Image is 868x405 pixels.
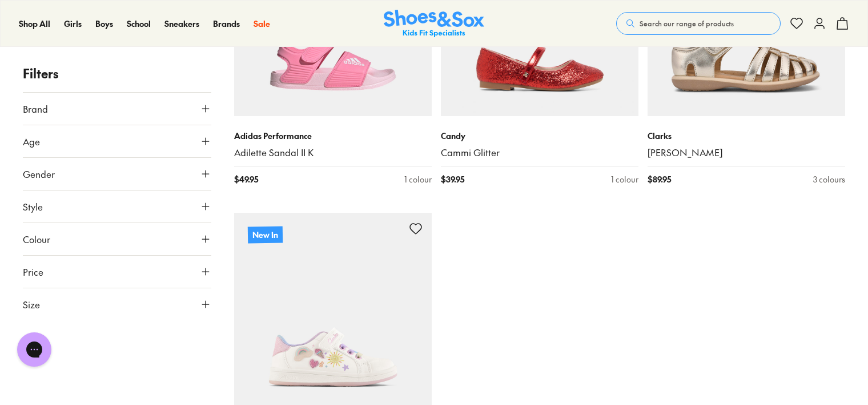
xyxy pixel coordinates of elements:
span: Size [23,297,40,311]
span: Search our range of products [640,18,734,29]
span: $ 89.95 [648,173,671,185]
div: 1 colour [404,173,432,185]
div: 3 colours [813,173,845,185]
span: $ 39.95 [441,173,464,185]
span: $ 49.95 [234,173,258,185]
img: SNS_Logo_Responsive.svg [384,10,484,38]
a: Girls [64,18,82,30]
span: Style [23,200,43,213]
button: Search our range of products [616,12,781,35]
iframe: Gorgias live chat messenger [11,328,57,371]
button: Style [23,190,211,223]
span: Brand [23,102,48,116]
span: Age [23,134,40,148]
button: Colour [23,223,211,255]
a: Adilette Sandal II K [234,146,432,159]
a: Brands [213,18,240,30]
span: Colour [23,232,50,246]
a: School [127,18,151,30]
p: Adidas Performance [234,130,432,142]
span: Price [23,265,43,279]
a: Boys [95,18,113,30]
button: Size [23,288,211,320]
button: Price [23,256,211,288]
span: Gender [23,167,55,181]
a: Shoes & Sox [384,10,484,38]
button: Gender [23,158,211,190]
div: 1 colour [611,173,638,185]
button: Age [23,125,211,157]
a: Sale [254,18,270,30]
a: Cammi Glitter [441,146,638,159]
p: Candy [441,130,638,142]
p: Clarks [648,130,845,142]
a: Shop All [19,18,50,30]
a: [PERSON_NAME] [648,146,845,159]
p: New In [248,227,283,244]
a: Sneakers [164,18,199,30]
button: Brand [23,93,211,125]
p: Filters [23,64,211,83]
